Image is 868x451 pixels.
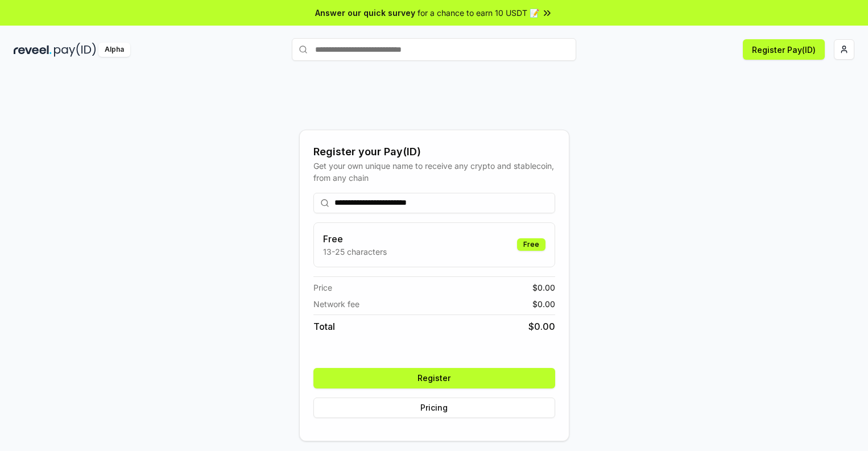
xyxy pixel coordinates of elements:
[323,232,387,246] h3: Free
[532,282,555,293] span: $ 0.00
[98,43,130,57] div: Alpha
[323,246,387,258] p: 13-25 characters
[14,43,52,57] img: reveel_dark
[313,160,555,184] div: Get your own unique name to receive any crypto and stablecoin, from any chain
[54,43,96,57] img: pay_id
[418,7,539,19] span: for a chance to earn 10 USDT 📝
[313,368,555,388] button: Register
[315,7,415,19] span: Answer our quick survey
[313,320,335,333] span: Total
[313,282,332,293] span: Price
[313,398,555,418] button: Pricing
[532,298,555,310] span: $ 0.00
[743,39,825,60] button: Register Pay(ID)
[313,144,555,160] div: Register your Pay(ID)
[517,238,545,251] div: Free
[313,298,359,310] span: Network fee
[528,320,555,333] span: $ 0.00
